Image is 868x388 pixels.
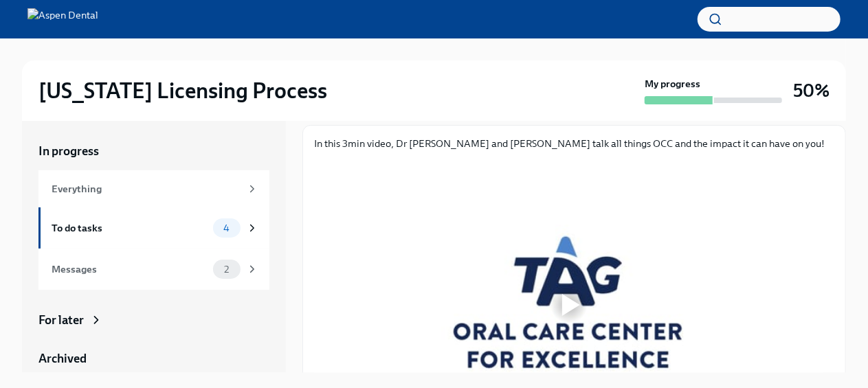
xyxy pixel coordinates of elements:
div: To do tasks [52,220,208,236]
div: Messages [52,262,208,277]
span: 4 [215,223,238,233]
span: 2 [216,264,237,275]
h3: 50% [793,78,830,103]
a: Messages2 [38,249,269,290]
a: In progress [38,143,269,159]
p: In this 3min video, Dr [PERSON_NAME] and [PERSON_NAME] talk all things OCC and the impact it can ... [314,137,834,150]
a: For later [38,312,269,328]
h2: [US_STATE] Licensing Process [38,77,327,104]
a: To do tasks4 [38,207,269,249]
strong: My progress [645,77,700,91]
img: Aspen Dental [27,8,98,30]
a: Archived [38,350,269,367]
div: For later [38,312,84,328]
a: Everything [38,170,269,207]
div: Everything [52,181,241,196]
